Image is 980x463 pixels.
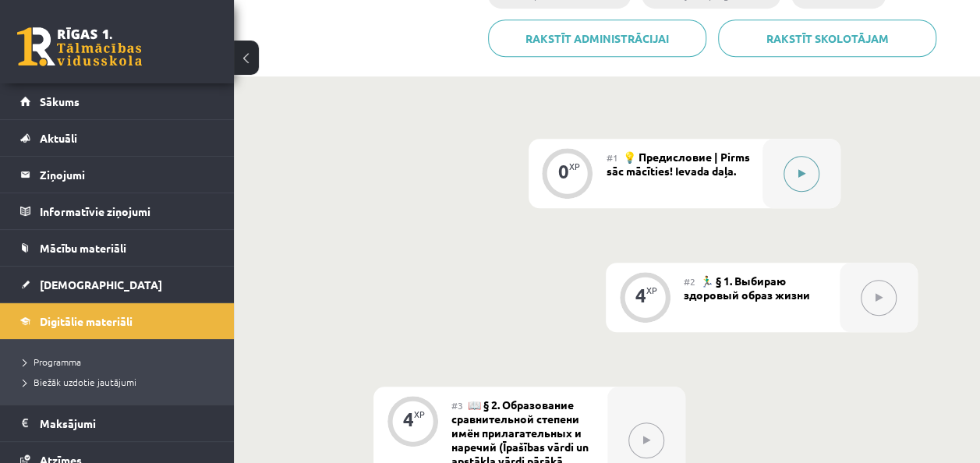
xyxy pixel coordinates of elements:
a: Rakstīt skolotājam [718,19,936,57]
span: Mācību materiāli [40,241,126,255]
div: 4 [403,412,414,426]
div: XP [646,286,657,295]
div: XP [414,410,425,419]
a: Biežāk uzdotie jautājumi [23,375,218,389]
span: #1 [607,151,618,164]
a: Aktuāli [20,120,214,156]
a: Ziņojumi [20,157,214,193]
span: [DEMOGRAPHIC_DATA] [40,277,162,292]
span: Programma [23,355,81,368]
a: Rīgas 1. Tālmācības vidusskola [17,27,142,66]
div: XP [569,162,580,171]
span: Sākums [40,94,80,108]
div: 0 [558,164,569,178]
a: Sākums [20,83,214,119]
span: #3 [451,399,463,412]
span: 🏃‍♂️ § 1. Выбираю здоровый образ жизни [684,274,810,302]
span: Biežāk uzdotie jautājumi [23,376,136,388]
div: 4 [635,288,646,302]
span: Aktuāli [40,131,77,145]
legend: Ziņojumi [40,157,214,193]
span: #2 [684,275,695,288]
a: [DEMOGRAPHIC_DATA] [20,267,214,302]
a: Digitālie materiāli [20,303,214,339]
legend: Maksājumi [40,405,214,441]
legend: Informatīvie ziņojumi [40,193,214,229]
span: Digitālie materiāli [40,314,133,328]
a: Mācību materiāli [20,230,214,266]
span: 💡 Предисловие | Pirms sāc mācīties! Ievada daļa. [607,150,750,178]
a: Maksājumi [20,405,214,441]
a: Rakstīt administrācijai [488,19,706,57]
a: Programma [23,355,218,369]
a: Informatīvie ziņojumi [20,193,214,229]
